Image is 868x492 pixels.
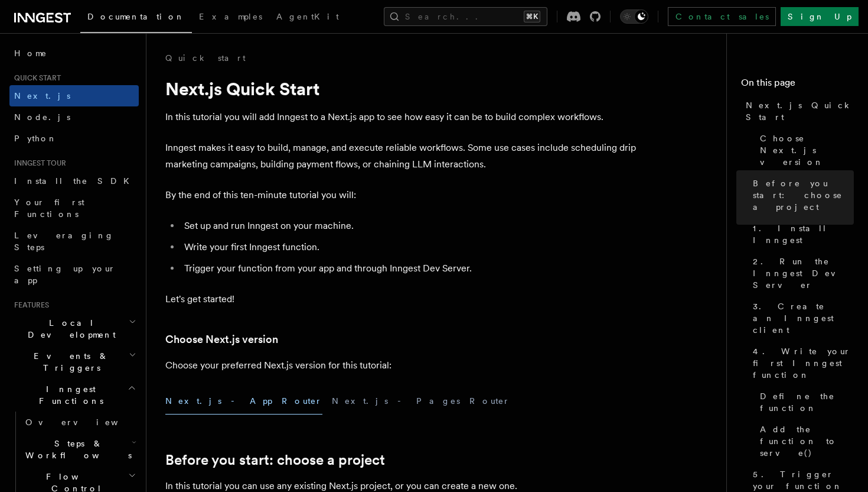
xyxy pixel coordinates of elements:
[9,73,61,83] span: Quick start
[9,312,139,345] button: Local Development
[9,300,49,310] span: Features
[21,438,132,461] span: Steps & Workflows
[524,11,540,22] kbd: ⌘K
[748,341,854,386] a: 4. Write your first Inngest function
[760,390,854,414] span: Define the function
[181,218,638,234] li: Set up and run Inngest on your machine.
[165,78,638,99] h1: Next.js Quick Start
[14,176,136,186] span: Install the SDK
[165,291,638,307] p: Let's get started!
[748,218,854,251] a: 1. Install Inngest
[21,433,139,466] button: Steps & Workflows
[748,173,854,218] a: Before you start: choose a project
[755,128,854,173] a: Choose Next.js version
[9,43,139,64] a: Home
[14,134,57,143] span: Python
[199,12,262,21] span: Examples
[14,231,114,252] span: Leveraging Steps
[181,260,638,277] li: Trigger your function from your app and through Inngest Dev Server.
[9,317,129,341] span: Local Development
[9,192,139,225] a: Your first Functions
[165,52,246,64] a: Quick start
[9,345,139,378] button: Events & Triggers
[741,95,854,128] a: Next.js Quick Start
[87,12,185,21] span: Documentation
[14,264,116,285] span: Setting up your app
[753,177,854,213] span: Before you start: choose a project
[165,109,638,125] p: In this tutorial you will add Inngest to a Next.js app to see how easy it can be to build complex...
[753,345,854,381] span: 4. Write your first Inngest function
[746,99,854,123] span: Next.js Quick Start
[748,296,854,341] a: 3. Create an Inngest client
[181,239,638,255] li: Write your first Inngest function.
[9,378,139,412] button: Inngest Functions
[9,106,139,128] a: Node.js
[384,7,547,26] button: Search...⌘K
[9,258,139,291] a: Setting up your app
[9,158,66,168] span: Inngest tour
[753,300,854,336] span: 3. Create an Inngest client
[755,386,854,419] a: Define the function
[14,91,70,101] span: Next.js
[755,419,854,464] a: Add the function to serve()
[760,132,854,168] span: Choose Next.js version
[165,388,322,415] button: Next.js - App Router
[165,452,385,468] a: Before you start: choose a project
[9,170,139,192] a: Install the SDK
[741,76,854,95] h4: On this page
[781,7,859,26] a: Sign Up
[14,47,47,59] span: Home
[668,7,776,26] a: Contact sales
[165,357,638,374] p: Choose your preferred Next.js version for this tutorial:
[21,412,139,433] a: Overview
[192,4,269,32] a: Examples
[9,128,139,149] a: Python
[753,255,854,291] span: 2. Run the Inngest Dev Server
[9,383,128,407] span: Inngest Functions
[332,388,510,415] button: Next.js - Pages Router
[14,198,84,219] span: Your first Functions
[80,4,192,33] a: Documentation
[165,187,638,203] p: By the end of this ten-minute tutorial you will:
[276,12,339,21] span: AgentKit
[760,423,854,459] span: Add the function to serve()
[165,331,278,348] a: Choose Next.js version
[269,4,346,32] a: AgentKit
[9,225,139,258] a: Leveraging Steps
[753,222,854,246] span: 1. Install Inngest
[620,9,648,24] button: Toggle dark mode
[9,350,129,374] span: Events & Triggers
[25,417,147,427] span: Overview
[165,140,638,173] p: Inngest makes it easy to build, manage, and execute reliable workflows. Some use cases include sc...
[14,112,70,122] span: Node.js
[748,251,854,296] a: 2. Run the Inngest Dev Server
[9,85,139,106] a: Next.js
